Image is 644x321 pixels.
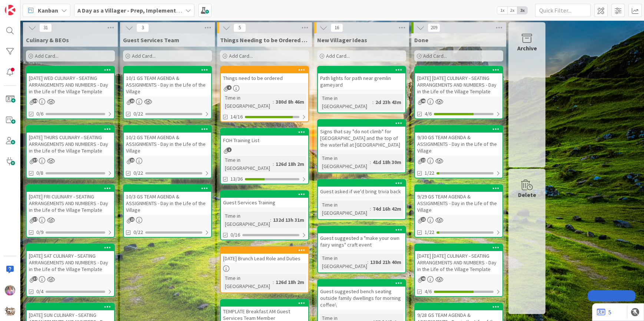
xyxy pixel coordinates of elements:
[318,227,405,250] div: Guest suggested a "make your own fairy wings" craft event
[221,67,308,83] div: Things need to be ordered
[597,308,611,317] a: 5
[130,158,135,163] span: 23
[124,192,211,215] div: 10/3 GS TEAM AGENDA & ASSIGNMENTS - Day in the Life of the Village
[230,231,240,239] span: 0/16
[221,136,308,145] div: FOH Training List
[33,276,37,281] span: 37
[27,244,114,274] div: [DATE] SAT CULINARY - SEATING ARRANGEMENTS AND NUMBERS - Day in the Life of the Village Template
[507,7,517,14] span: 2x
[415,73,502,96] div: [DATE] [DATE] CULINARY - SEATING ARRANGEMENTS AND NUMBERS - Day in the Life of the Village Template
[5,306,15,316] img: avatar
[415,244,502,274] div: [DATE] [DATE] CULINARY - SEATING ARRANGEMENTS AND NUMBERS - Day in the Life of the Village Template
[367,258,368,266] span: :
[27,133,114,156] div: [DATE] THURS CULINARY - SEATING ARRANGEMENTS AND NUMBERS - Day in the Life of the Village Template
[318,73,405,90] div: Path lights for path near gremlin gameyard
[33,217,37,222] span: 37
[318,180,405,196] div: Guest asked if we'd bring trivia back
[27,67,114,96] div: [DATE] WED CULINARY - SEATING ARRANGEMENTS AND NUMBERS - Day in the Life of the Village Template
[535,4,591,17] input: Quick Filter...
[26,36,69,44] span: Culinary & BEOs
[374,98,403,106] div: 2d 23h 43m
[421,276,426,281] span: 40
[227,85,232,90] span: 4
[136,23,149,32] span: 3
[230,175,243,183] span: 13/36
[271,216,306,224] div: 132d 13h 31m
[497,7,507,14] span: 1x
[370,158,371,166] span: :
[33,98,37,103] span: 39
[221,191,308,207] div: Guest Services Training
[133,228,143,236] span: 0/22
[368,258,403,266] div: 138d 21h 40m
[425,288,432,295] span: 4/6
[274,160,306,168] div: 126d 18h 2m
[27,251,114,274] div: [DATE] SAT CULINARY - SEATING ARRANGEMENTS AND NUMBERS - Day in the Life of the Village Template
[415,133,502,156] div: 9/30 GS TEAM AGENDA & ASSIGNMENTS - Day in the Life of the Village
[331,23,343,32] span: 16
[124,73,211,96] div: 10/1 GS TEAM AGENDA & ASSIGNMENTS - Day in the Life of the Village
[221,129,308,145] div: FOH Training List
[318,287,405,310] div: Guest suggested bench seating outside family dwellings for morning coffee\
[124,126,211,156] div: 10/2 GS TEAM AGENDA & ASSIGNMENTS - Day in the Life of the Village
[273,278,274,286] span: :
[124,67,211,96] div: 10/1 GS TEAM AGENDA & ASSIGNMENTS - Day in the Life of the Village
[421,98,426,103] span: 40
[326,53,350,59] span: Add Card...
[274,278,306,286] div: 126d 18h 2m
[517,7,527,14] span: 3x
[415,126,502,156] div: 9/30 GS TEAM AGENDA & ASSIGNMENTS - Day in the Life of the Village
[221,247,308,263] div: [DATE] Brunch Lead Role and Duties
[38,6,58,15] span: Kanban
[371,205,403,213] div: 74d 16h 42m
[39,23,52,32] span: 31
[270,216,271,224] span: :
[414,36,428,44] span: Done
[370,205,371,213] span: :
[518,190,536,199] div: Delete
[318,233,405,250] div: Guest suggested a "make your own fairy wings" craft event
[273,160,274,168] span: :
[223,156,273,172] div: Time in [GEOGRAPHIC_DATA]
[320,201,370,217] div: Time in [GEOGRAPHIC_DATA]
[130,217,135,222] span: 23
[425,228,434,236] span: 1/22
[36,110,43,118] span: 0/6
[133,110,143,118] span: 0/22
[274,98,306,106] div: 380d 8h 46m
[318,120,405,150] div: Signs that say "do not climb" for [GEOGRAPHIC_DATA] and the top of the waterfall at [GEOGRAPHIC_D...
[36,288,43,295] span: 0/4
[318,280,405,310] div: Guest suggested bench seating outside family dwellings for morning coffee\
[132,53,156,59] span: Add Card...
[425,169,434,177] span: 1/22
[415,192,502,215] div: 9/29 GS TEAM AGENDA & ASSIGNMENTS - Day in the Life of the Village
[318,127,405,150] div: Signs that say "do not climb" for [GEOGRAPHIC_DATA] and the top of the waterfall at [GEOGRAPHIC_D...
[221,198,308,207] div: Guest Services Training
[27,73,114,96] div: [DATE] WED CULINARY - SEATING ARRANGEMENTS AND NUMBERS - Day in the Life of the Village Template
[317,36,367,44] span: New Villager Ideas
[415,185,502,215] div: 9/29 GS TEAM AGENDA & ASSIGNMENTS - Day in the Life of the Village
[124,185,211,215] div: 10/3 GS TEAM AGENDA & ASSIGNMENTS - Day in the Life of the Village
[229,53,253,59] span: Add Card...
[36,169,43,177] span: 0/8
[233,23,246,32] span: 5
[320,254,367,270] div: Time in [GEOGRAPHIC_DATA]
[27,126,114,156] div: [DATE] THURS CULINARY - SEATING ARRANGEMENTS AND NUMBERS - Day in the Life of the Village Template
[27,185,114,215] div: [DATE] FRI CULINARY - SEATING ARRANGEMENTS AND NUMBERS - Day in the Life of the Village Template
[428,23,440,32] span: 209
[123,36,179,44] span: Guest Services Team
[77,7,210,14] b: A Day as a Villager - Prep, Implement and Execute
[320,154,370,170] div: Time in [GEOGRAPHIC_DATA]
[273,98,274,106] span: :
[318,187,405,196] div: Guest asked if we'd bring trivia back
[421,217,426,222] span: 23
[133,169,143,177] span: 0/22
[221,73,308,83] div: Things need to be ordered
[517,44,537,53] div: Archive
[221,254,308,263] div: [DATE] Brunch Lead Role and Duties
[223,274,273,290] div: Time in [GEOGRAPHIC_DATA]
[372,98,374,106] span: :
[415,251,502,274] div: [DATE] [DATE] CULINARY - SEATING ARRANGEMENTS AND NUMBERS - Day in the Life of the Village Template
[227,147,232,152] span: 1
[371,158,403,166] div: 41d 18h 30m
